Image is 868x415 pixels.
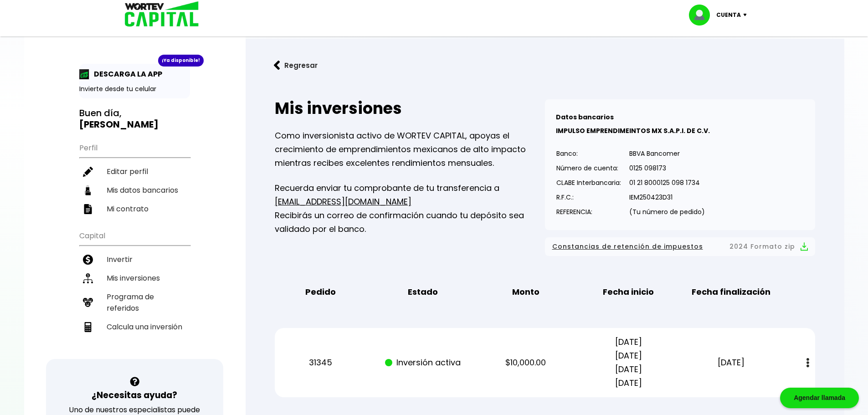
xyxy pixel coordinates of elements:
[603,285,654,299] b: Fecha inicio
[274,61,280,70] img: flecha izquierda
[629,147,705,160] p: BBVA Bancomer
[556,113,614,122] b: Datos bancarios
[408,285,438,299] b: Estado
[79,225,190,359] ul: Capital
[556,147,621,160] p: Banco:
[158,55,204,67] div: ¡Ya disponible!
[92,389,177,402] h3: ¿Necesitas ayuda?
[556,205,621,219] p: REFERENCIA:
[688,356,775,369] p: [DATE]
[275,129,545,170] p: Como inversionista activo de WORTEV CAPITAL, apoyas el crecimiento de emprendimientos mexicanos d...
[275,196,411,207] a: [EMAIL_ADDRESS][DOMAIN_NAME]
[79,250,190,269] a: Invertir
[83,204,93,214] img: contrato-icon.f2db500c.svg
[716,8,741,22] p: Cuenta
[260,53,331,77] button: Regresar
[83,167,93,177] img: editar-icon.952d3147.svg
[260,53,830,77] a: flecha izquierdaRegresar
[79,118,159,131] b: [PERSON_NAME]
[277,356,364,369] p: 31345
[629,161,705,175] p: 0125 098173
[79,138,190,218] ul: Perfil
[552,241,703,252] span: Constancias de retención de impuestos
[556,126,710,135] b: IMPULSO EMPRENDIMEINTOS MX S.A.P.I. DE C.V.
[692,285,770,299] b: Fecha finalización
[79,84,190,94] p: Invierte desde tu celular
[83,297,93,307] img: recomiendanos-icon.9b8e9327.svg
[512,285,539,299] b: Monto
[83,322,93,332] img: calculadora-icon.17d418c4.svg
[689,5,716,26] img: profile-image
[552,241,808,252] button: Constancias de retención de impuestos2024 Formato zip
[556,190,621,204] p: R.F.C.:
[741,14,753,16] img: icon-down
[483,356,569,369] p: $10,000.00
[79,269,190,287] a: Mis inversiones
[89,68,162,80] p: DESCARGA LA APP
[780,388,859,408] div: Agendar llamada
[305,285,336,299] b: Pedido
[275,181,545,236] p: Recuerda enviar tu comprobante de tu transferencia a Recibirás un correo de confirmación cuando t...
[79,200,190,218] a: Mi contrato
[79,108,190,130] h3: Buen día,
[556,176,621,190] p: CLABE Interbancaria:
[629,205,705,219] p: (Tu número de pedido)
[79,287,190,318] a: Programa de referidos
[380,356,467,369] p: Inversión activa
[79,181,190,200] a: Mis datos bancarios
[275,99,545,118] h2: Mis inversiones
[629,190,705,204] p: IEM250423D31
[629,176,705,190] p: 01 21 8000125 098 1734
[79,318,190,336] a: Calcula una inversión
[83,273,93,283] img: inversiones-icon.6695dc30.svg
[83,255,93,265] img: invertir-icon.b3b967d7.svg
[556,161,621,175] p: Número de cuenta:
[83,185,93,195] img: datos-icon.10cf9172.svg
[79,162,190,181] a: Editar perfil
[79,69,89,79] img: app-icon
[585,335,672,390] p: [DATE] [DATE] [DATE] [DATE]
